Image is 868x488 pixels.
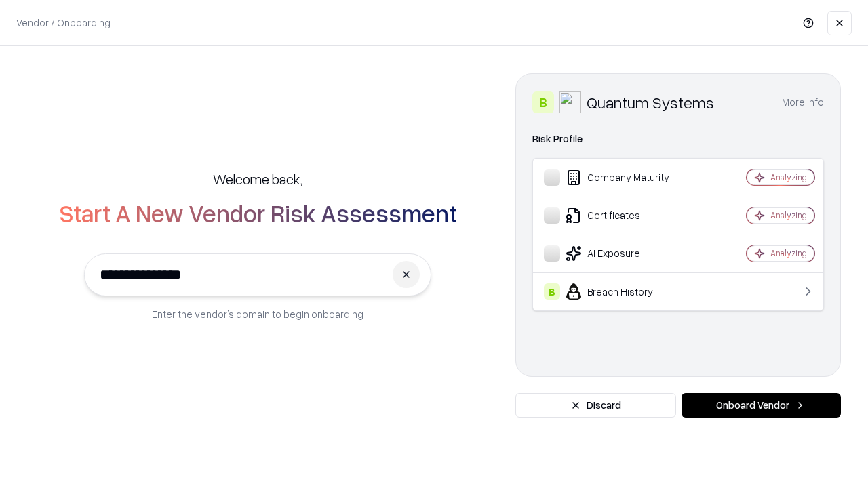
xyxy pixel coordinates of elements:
div: Company Maturity [544,169,706,186]
p: Enter the vendor’s domain to begin onboarding [152,307,363,321]
div: AI Exposure [544,245,706,262]
div: Analyzing [770,171,807,183]
div: B [532,91,554,113]
h5: Welcome back, [213,169,302,188]
div: Certificates [544,207,706,224]
button: More info [782,90,824,115]
div: Analyzing [770,209,807,221]
button: Onboard Vendor [682,393,841,418]
img: Quantum Systems [559,91,581,113]
div: B [544,283,560,300]
p: Vendor / Onboarding [16,16,111,30]
div: Quantum Systems [587,91,714,113]
h2: Start A New Vendor Risk Assessment [59,199,457,226]
div: Breach History [544,283,706,300]
button: Discard [515,393,676,418]
div: Risk Profile [532,131,824,147]
div: Analyzing [770,247,807,259]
